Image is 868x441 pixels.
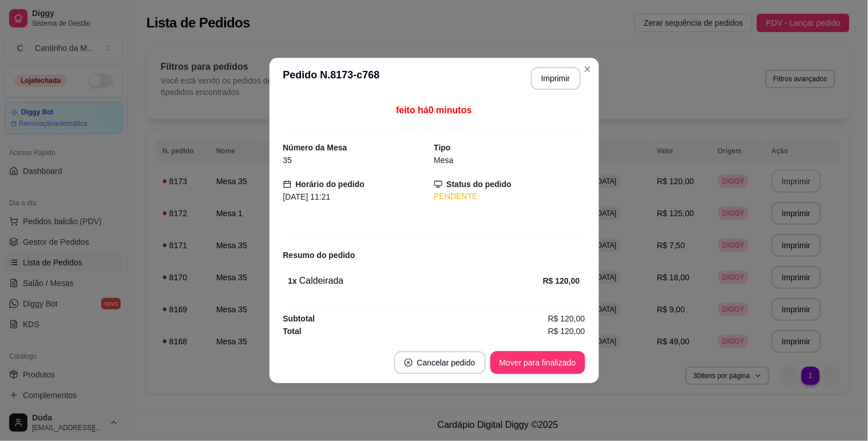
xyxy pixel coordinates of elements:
[434,143,451,152] strong: Tipo
[447,180,512,189] strong: Status do pedido
[283,67,380,90] h3: Pedido N. 8173-c768
[394,351,486,374] button: close-circleCancelar pedido
[434,156,454,165] span: Mesa
[396,105,471,115] span: feito há 0 minutos
[405,359,413,367] span: close-circle
[548,312,585,325] span: R$ 120,00
[296,180,365,189] strong: Horário do pedido
[288,276,298,285] strong: 1 x
[283,327,302,336] strong: Total
[283,180,291,188] span: calendar
[531,67,581,90] button: Imprimir
[578,60,597,78] button: Close
[288,274,543,288] div: Caldeirada
[283,192,331,201] span: [DATE] 11:21
[434,190,585,202] div: PENDENTE
[283,156,292,165] span: 35
[283,314,315,323] strong: Subtotal
[283,251,355,260] strong: Resumo do pedido
[490,351,585,374] button: Mover para finalizado
[434,180,442,188] span: desktop
[543,276,580,285] strong: R$ 120,00
[548,325,585,337] span: R$ 120,00
[283,143,347,152] strong: Número da Mesa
